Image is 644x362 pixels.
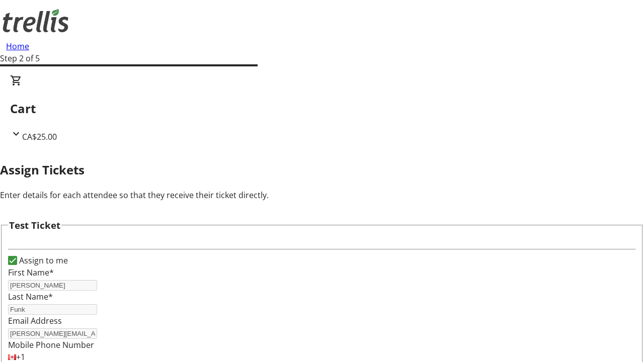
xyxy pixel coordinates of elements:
label: First Name* [8,267,54,278]
label: Last Name* [8,291,53,302]
h2: Cart [10,100,634,118]
label: Email Address [8,315,62,326]
label: Assign to me [17,254,68,266]
span: CA$25.00 [22,131,57,142]
h3: Test Ticket [9,218,60,232]
label: Mobile Phone Number [8,339,94,350]
div: CartCA$25.00 [10,74,634,143]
